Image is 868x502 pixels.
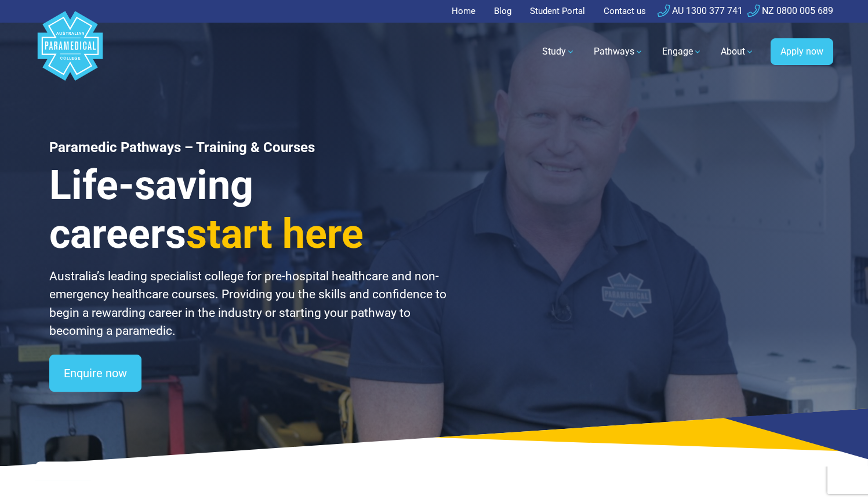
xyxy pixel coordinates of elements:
a: Apply now [771,38,833,65]
a: Engage [655,35,709,68]
a: NZ 0800 005 689 [747,5,833,16]
p: Australia’s leading specialist college for pre-hospital healthcare and non-emergency healthcare c... [49,268,448,341]
a: AU 1300 377 741 [658,5,743,16]
h3: Life-saving careers [49,161,448,258]
a: Enquire now [49,355,141,392]
a: Australian Paramedical College [35,23,105,81]
a: Pathways [587,35,651,68]
h1: Paramedic Pathways – Training & Courses [49,139,448,156]
span: start here [186,210,364,258]
a: About [714,35,761,68]
a: Study [535,35,582,68]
